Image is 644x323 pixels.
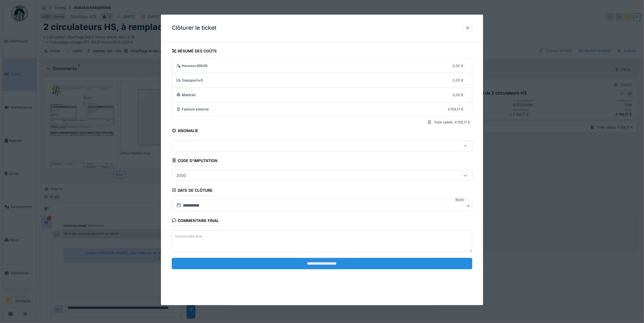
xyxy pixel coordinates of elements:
div: Total validé: 4 158,17 € [434,120,470,125]
div: 0,00 € [453,78,464,83]
div: Résumé des coûts [172,47,217,56]
div: Commentaire final [172,217,219,226]
div: Requis [455,198,465,202]
div: Transport × 0 [176,78,448,83]
div: Date de clôture [172,186,213,196]
div: Anomalie [172,127,198,136]
div: 0,00 € [453,63,464,68]
div: 0,00 € [453,92,464,97]
button: Close [466,200,472,211]
summary: Facture externe4 158,17 € [174,104,470,114]
div: Code d'imputation [172,156,217,166]
div: Facture externe [176,107,444,112]
summary: Transport×00,00 € [174,75,470,85]
div: Heures × 00h00 [176,63,448,68]
div: Matériel [176,92,448,97]
summary: Matériel0,00 € [174,90,470,100]
div: 4 158,17 € [448,107,464,112]
div: 2000 [174,173,188,179]
label: Commentaire final [174,233,203,240]
h3: Clôturer le ticket [172,25,216,31]
summary: Heures×00h000,00 € [174,61,470,71]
